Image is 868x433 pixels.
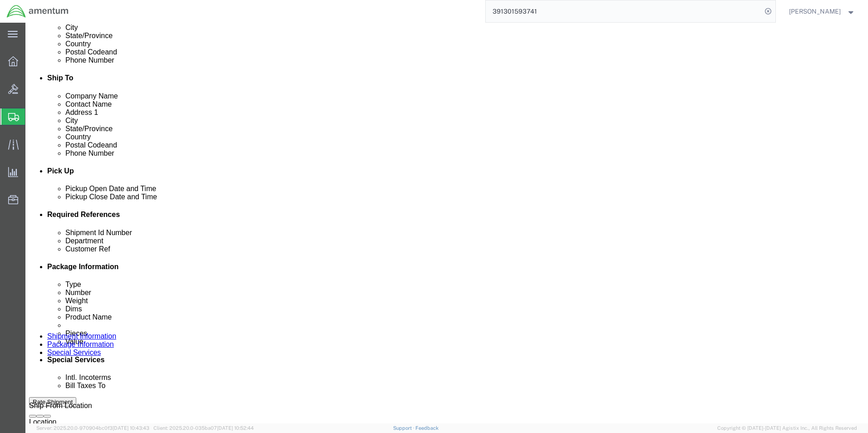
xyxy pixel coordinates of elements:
[486,0,762,22] input: Search for shipment number, reference number
[153,425,254,431] span: Client: 2025.20.0-035ba07
[789,6,856,17] button: [PERSON_NAME]
[25,23,868,423] iframe: FS Legacy Container
[789,6,841,16] span: James Barragan
[393,425,416,431] a: Support
[113,425,149,431] span: [DATE] 10:43:43
[217,425,254,431] span: [DATE] 10:52:44
[36,425,149,431] span: Server: 2025.20.0-970904bc0f3
[717,424,857,432] span: Copyright © [DATE]-[DATE] Agistix Inc., All Rights Reserved
[415,425,439,431] a: Feedback
[6,5,69,18] img: logo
